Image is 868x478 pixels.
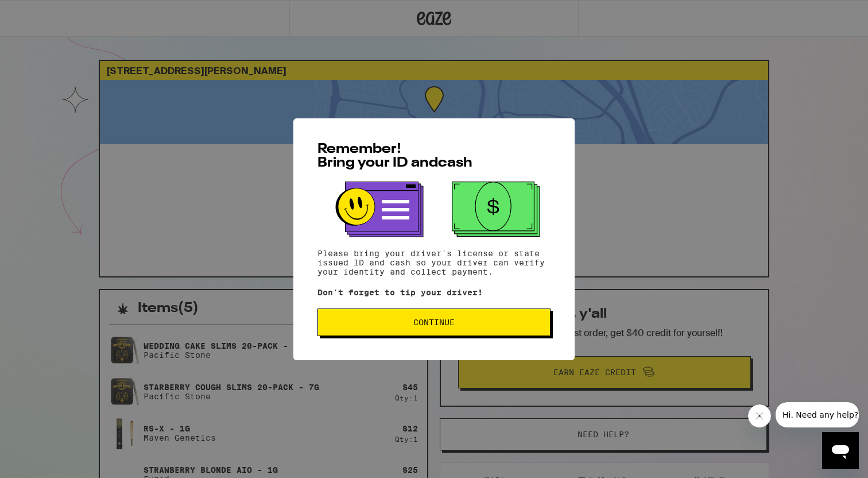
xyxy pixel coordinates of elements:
[317,309,551,336] button: Continue
[317,288,551,297] p: Don't forget to tip your driver!
[413,318,455,326] span: Continue
[822,432,859,469] iframe: Button to launch messaging window
[776,402,859,427] iframe: Message from company
[317,142,472,170] span: Remember! Bring your ID and cash
[317,249,551,276] p: Please bring your driver's license or state issued ID and cash so your driver can verify your ide...
[748,404,771,427] iframe: Close message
